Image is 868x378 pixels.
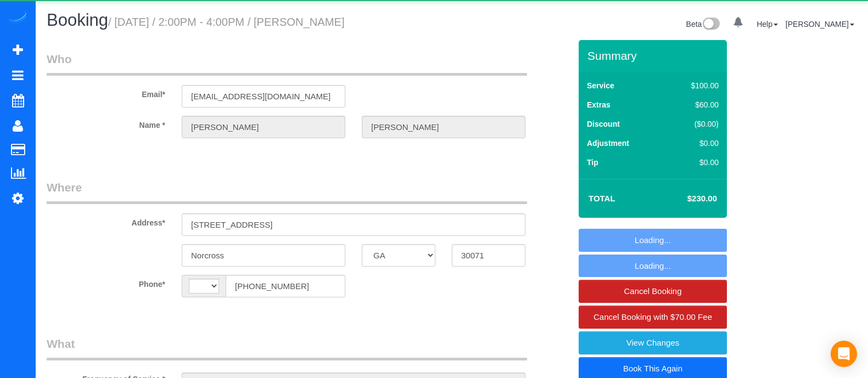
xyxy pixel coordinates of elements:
[47,179,527,204] legend: Where
[182,85,345,108] input: Email*
[47,336,527,360] legend: What
[668,138,719,149] div: $0.00
[686,20,720,29] a: Beta
[587,80,614,91] label: Service
[831,341,857,367] div: Open Intercom Messenger
[593,312,712,321] span: Cancel Booking with $70.00 Fee
[668,80,719,91] div: $100.00
[668,119,719,129] div: ($0.00)
[579,306,727,329] a: Cancel Booking with $70.00 Fee
[38,85,173,100] label: Email*
[587,157,598,168] label: Tip
[182,244,345,267] input: City*
[7,11,29,26] img: Automaid Logo
[587,119,620,129] label: Discount
[579,280,727,303] a: Cancel Booking
[38,116,173,131] label: Name *
[38,275,173,290] label: Phone*
[786,20,854,29] a: [PERSON_NAME]
[587,99,611,110] label: Extras
[362,116,525,138] input: Last Name*
[654,194,717,204] h4: $230.00
[587,138,629,149] label: Adjustment
[47,10,108,30] span: Booking
[108,16,345,28] small: / [DATE] / 2:00PM - 4:00PM / [PERSON_NAME]
[589,194,615,203] strong: Total
[668,157,719,168] div: $0.00
[38,213,173,228] label: Address*
[226,275,345,297] input: Phone*
[579,331,727,354] a: View Changes
[47,51,527,76] legend: Who
[757,20,778,29] a: Help
[587,49,721,62] h3: Summary
[668,99,719,110] div: $60.00
[702,18,720,32] img: New interface
[182,116,345,138] input: First Name*
[452,244,525,267] input: Zip Code*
